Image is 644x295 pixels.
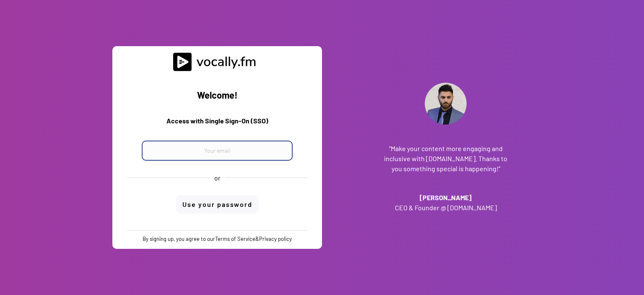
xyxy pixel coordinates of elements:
[119,116,316,131] h3: Access with Single Sign-On (SSO)
[119,88,316,103] h2: Welcome!
[425,83,467,125] img: Addante_Profile.png
[215,235,255,242] a: Terms of Service
[383,193,509,203] h3: [PERSON_NAME]
[143,235,292,243] div: By signing up, you agree to our &
[176,195,259,214] button: Use your password
[259,235,292,242] a: Privacy policy
[173,52,261,71] img: vocally%20logo.svg
[214,173,221,183] div: or
[142,141,293,161] input: Your email
[383,203,509,213] h3: CEO & Founder @ [DOMAIN_NAME]
[383,144,509,174] h3: “Make your content more engaging and inclusive with [DOMAIN_NAME]. Thanks to you something specia...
